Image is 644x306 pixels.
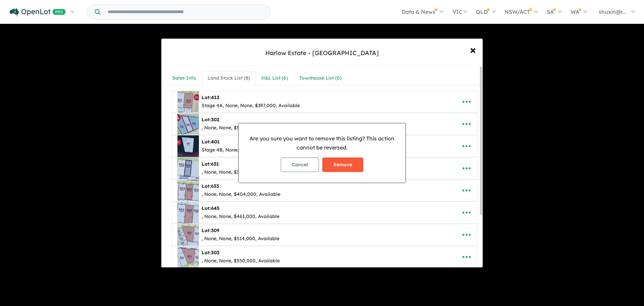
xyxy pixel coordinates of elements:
[281,158,319,172] button: Cancel
[599,8,626,15] span: shuxin@r...
[322,158,363,172] button: Remove
[10,8,66,16] img: Openlot PRO Logo White
[244,134,400,152] p: Are you sure you want to remove this listing? This action cannot be reversed.
[102,5,269,19] input: Try estate name, suburb, builder or developer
